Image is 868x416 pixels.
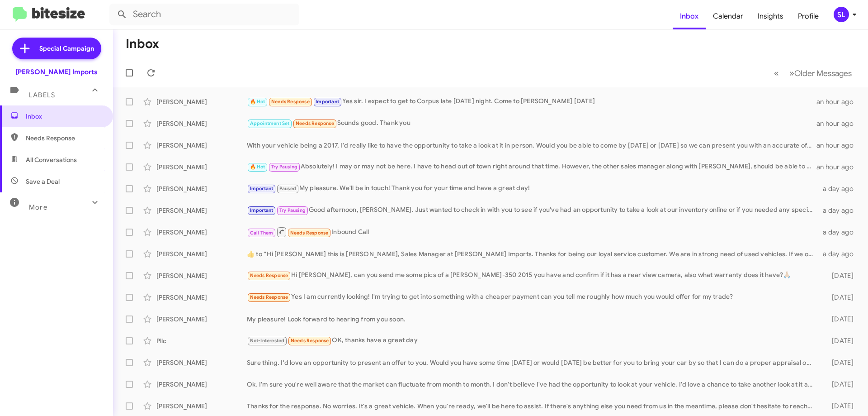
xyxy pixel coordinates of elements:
div: [PERSON_NAME] [156,141,247,150]
input: Search [109,4,299,25]
div: Yes I am currently looking! I'm trying to get into something with a cheaper payment can you tell ... [247,292,817,302]
div: Hi [PERSON_NAME], can you send me some pics of a [PERSON_NAME]-350 2015 you have and confirm if i... [247,270,817,281]
span: Needs Response [290,230,329,236]
a: Profile [791,3,826,29]
div: Pllc [156,336,247,345]
div: [PERSON_NAME] [156,184,247,193]
div: [DATE] [817,315,861,324]
nav: Page navigation example [769,64,857,82]
span: Inbox [26,112,103,121]
span: Paused [279,186,296,191]
a: Insights [750,3,791,29]
span: « [774,67,779,79]
div: Absolutely! I may or may not be here. I have to head out of town right around that time. However,... [247,162,816,172]
div: Sure thing. I'd love an opportunity to present an offer to you. Would you have some time [DATE] o... [247,358,817,367]
span: Needs Response [250,273,288,278]
div: a day ago [817,206,861,215]
button: SL [826,7,858,22]
div: [PERSON_NAME] [156,249,247,258]
a: Special Campaign [12,38,101,59]
div: [DATE] [817,380,861,389]
div: ​👍​ to “ Hi [PERSON_NAME] this is [PERSON_NAME], Sales Manager at [PERSON_NAME] Imports. Thanks f... [247,249,817,258]
div: [PERSON_NAME] [156,228,247,237]
div: [DATE] [817,402,861,411]
div: [PERSON_NAME] [156,271,247,280]
span: Important [250,186,274,191]
div: [PERSON_NAME] [156,402,247,411]
div: [PERSON_NAME] [156,358,247,367]
div: [PERSON_NAME] [156,97,247,106]
div: a day ago [817,184,861,193]
span: » [789,67,794,79]
span: Call Them [250,230,274,236]
div: [DATE] [817,336,861,345]
span: Needs Response [250,294,288,300]
span: 🔥 Hot [250,164,265,170]
span: 🔥 Hot [250,99,265,105]
div: With your vehicle being a 2017, I'd really like to have the opportunity to take a look at it in p... [247,141,816,150]
div: a day ago [817,249,861,258]
span: Try Pausing [279,207,306,213]
div: [PERSON_NAME] Imports [15,67,98,77]
div: a day ago [817,228,861,237]
div: [DATE] [817,293,861,302]
div: My pleasure! Look forward to hearing from you soon. [247,315,817,324]
div: an hour ago [816,119,861,128]
button: Previous [769,64,784,82]
div: [PERSON_NAME] [156,293,247,302]
a: Calendar [706,3,750,29]
div: [PERSON_NAME] [156,380,247,389]
span: Not-Interested [250,338,285,344]
div: [DATE] [817,358,861,367]
div: Ok. I'm sure you're well aware that the market can fluctuate from month to month. I don't believe... [247,380,817,389]
span: Older Messages [794,68,852,78]
div: [PERSON_NAME] [156,315,247,324]
div: [PERSON_NAME] [156,206,247,215]
a: Inbox [673,3,706,29]
div: [DATE] [817,271,861,280]
button: Next [784,64,857,82]
div: My pleasure. We'll be in touch! Thank you for your time and have a great day! [247,183,817,194]
span: Appointment Set [250,120,290,126]
span: All Conversations [26,155,77,164]
div: Thanks for the response. No worries. It's a great vehicle. When you're ready, we'll be here to as... [247,402,817,411]
div: OK, thanks have a great day [247,335,817,346]
span: Save a Deal [26,177,60,186]
span: Try Pausing [271,164,297,170]
div: Sounds good. Thank you [247,118,816,129]
div: an hour ago [816,163,861,172]
div: Inbound Call [247,226,817,238]
span: Important [316,99,339,105]
span: Labels [29,91,55,99]
span: Needs Response [26,134,103,143]
div: [PERSON_NAME] [156,163,247,172]
div: Yes sir. I expect to get to Corpus late [DATE] night. Come to [PERSON_NAME] [DATE] [247,96,816,107]
div: [PERSON_NAME] [156,119,247,128]
span: Needs Response [296,120,334,126]
div: an hour ago [816,141,861,150]
h1: Inbox [126,37,159,51]
span: Needs Response [291,338,329,344]
span: Special Campaign [39,44,94,53]
div: SL [834,7,849,22]
div: Good afternoon, [PERSON_NAME]. Just wanted to check in with you to see if you've had an opportuni... [247,205,817,215]
span: Needs Response [271,99,310,105]
span: More [29,203,47,211]
div: an hour ago [816,97,861,106]
span: Important [250,207,274,213]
